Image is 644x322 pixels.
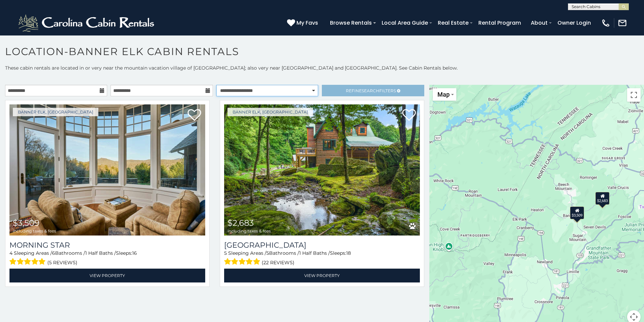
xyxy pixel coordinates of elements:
[9,250,205,267] div: Sleeping Areas / Bathrooms / Sleeps:
[346,88,396,93] span: Refine Filters
[378,17,431,29] a: Local Area Guide
[527,17,551,29] a: About
[554,17,594,29] a: Owner Login
[402,108,416,123] a: Add to favorites
[437,91,450,98] span: Map
[296,19,318,27] span: My Favs
[13,108,98,116] a: Banner Elk, [GEOGRAPHIC_DATA]
[228,108,313,116] a: Banner Elk, [GEOGRAPHIC_DATA]
[266,250,269,256] span: 5
[224,104,420,236] img: Eagle Ridge Falls
[346,250,351,256] span: 18
[9,250,13,256] span: 4
[17,13,157,33] img: White-1-2.png
[224,104,420,236] a: Eagle Ridge Falls $2,683 including taxes & fees
[9,241,205,250] a: Morning Star
[601,18,611,28] img: phone-regular-white.png
[434,17,472,29] a: Real Estate
[228,218,254,228] span: $2,683
[9,104,205,236] img: Morning Star
[327,17,375,29] a: Browse Rentals
[132,250,137,256] span: 16
[627,88,641,102] button: Toggle fullscreen view
[287,19,320,27] a: My Favs
[262,258,294,267] span: (22 reviews)
[596,192,610,205] div: $2,683
[188,108,201,123] a: Add to favorites
[13,229,56,233] span: including taxes & fees
[362,88,379,93] span: Search
[13,218,40,228] span: $3,509
[52,250,55,256] span: 6
[570,206,585,219] div: $3,509
[9,104,205,236] a: Morning Star $3,509 including taxes & fees
[224,269,420,282] a: View Property
[224,250,227,256] span: 5
[224,241,420,250] a: [GEOGRAPHIC_DATA]
[47,258,77,267] span: (5 reviews)
[228,229,271,233] span: including taxes & fees
[299,250,330,256] span: 1 Half Baths /
[9,269,205,282] a: View Property
[618,18,627,28] img: mail-regular-white.png
[85,250,116,256] span: 1 Half Baths /
[224,241,420,250] h3: Eagle Ridge Falls
[433,88,456,101] button: Change map style
[475,17,524,29] a: Rental Program
[224,250,420,267] div: Sleeping Areas / Bathrooms / Sleeps:
[322,85,424,96] a: RefineSearchFilters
